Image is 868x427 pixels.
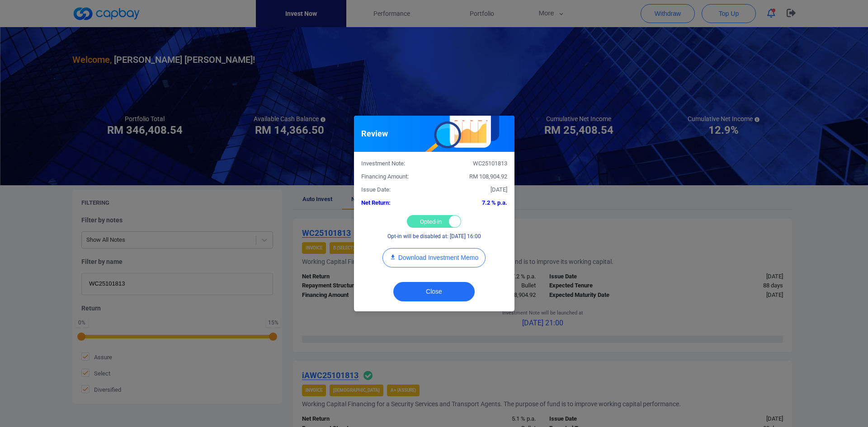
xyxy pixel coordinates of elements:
[434,185,514,195] div: [DATE]
[354,172,434,182] div: Financing Amount:
[354,198,434,208] div: Net Return:
[434,159,514,169] div: WC25101813
[469,173,507,180] span: RM 108,904.92
[382,248,486,267] button: Download Investment Memo
[354,185,434,195] div: Issue Date:
[393,282,475,301] button: Close
[387,232,481,241] p: Opt-in will be disabled at: [DATE] 16:00
[354,159,434,169] div: Investment Note:
[361,128,388,139] h5: Review
[434,198,514,208] div: 7.2 % p.a.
